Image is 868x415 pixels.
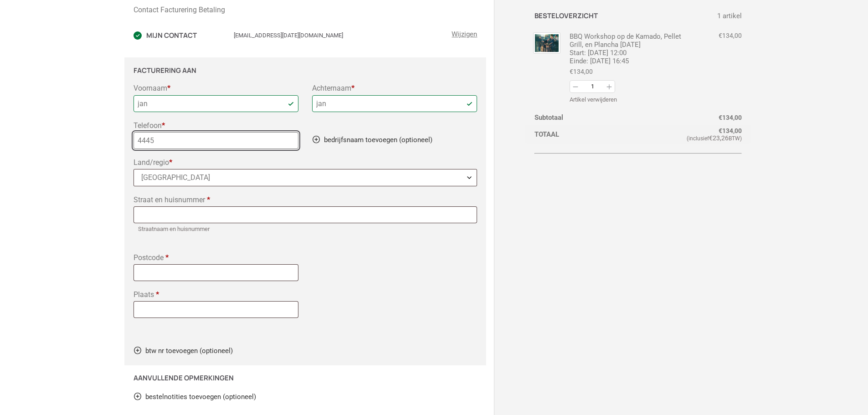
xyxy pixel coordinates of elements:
span: Start: [DATE] 12:00 [570,49,684,57]
button: Afname [570,81,581,93]
span: Betaling [199,5,225,14]
span: Contact [134,5,159,14]
button: Verhogen [604,81,615,93]
h3: Besteloverzicht [534,12,598,20]
span: Nederland [134,169,477,186]
div: [EMAIL_ADDRESS][DATE][DOMAIN_NAME] [234,31,441,40]
label: Achternaam [312,84,477,92]
img: BBQ Workshop duroc de kempen [533,32,560,54]
span: Einde: [DATE] 16:45 [570,57,684,65]
span: € [719,127,722,134]
a: Wijzigingen: Mijn contact [447,28,482,41]
th: Totaal [525,125,613,144]
span: Land/regio [134,169,478,186]
a: bedrijfsnaam toevoegen (optioneel) [312,136,432,144]
abbr: vereist [207,195,210,204]
section: Contact [134,22,478,49]
label: Voornaam [134,84,298,92]
input: Aantal [580,80,604,93]
label: Plaats [134,290,298,299]
h3: Facturering aan [134,67,478,75]
div: BBQ Workshop op de Kamado, Pellet Grill, en Plancha [DATE] [560,32,684,103]
span: Straatnaam en huisnummer [134,223,478,235]
h3: Aanvullende opmerkingen [134,374,478,382]
abbr: vereist [165,253,169,262]
th: Subtotaal [525,110,613,125]
a: bestelnotities toevoegen (optioneel) [134,393,256,401]
span: € [719,32,722,39]
span: 1 artikel [717,12,742,20]
span: € [570,68,573,75]
label: Land/regio [134,158,478,167]
span: € [719,114,722,121]
span: € [709,134,713,142]
label: Straat en huisnummer [134,195,478,204]
abbr: vereist [156,290,159,299]
label: Telefoon [134,121,298,130]
label: Postcode [134,253,298,262]
a: Artikel uit winkelwagen verwijderen: BBQ Workshop op de Kamado, Pellet Grill, en Plancha 19-10-25 [570,96,617,103]
a: btw nr toevoegen (optioneel) [134,347,233,355]
span: Facturering [160,5,197,14]
h3: Mijn contact [134,31,234,40]
small: (inclusief BTW) [622,134,742,142]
